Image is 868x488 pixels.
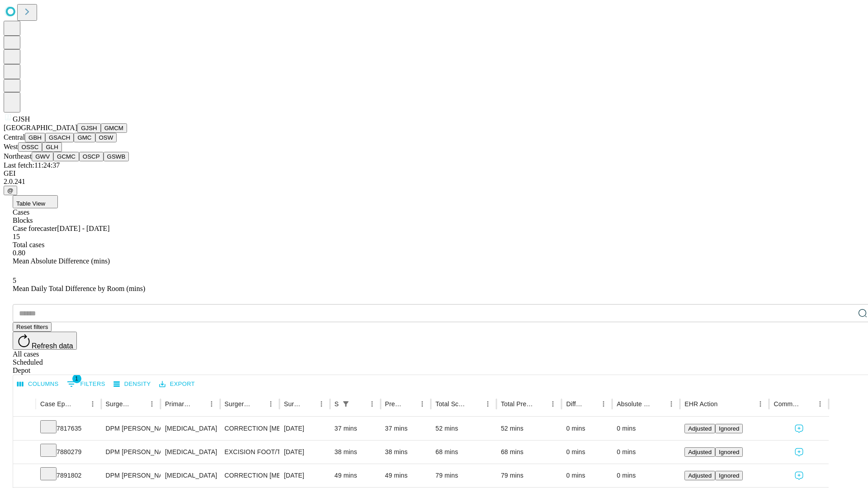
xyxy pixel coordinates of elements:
button: Sort [74,398,86,410]
button: GSACH [45,133,74,142]
button: Menu [205,398,218,410]
div: [MEDICAL_DATA] [165,417,215,440]
button: Menu [814,398,826,410]
div: [DATE] [284,441,325,464]
button: Menu [264,398,277,410]
div: 7880279 [40,441,97,464]
button: OSSC [18,142,42,152]
div: Surgeon Name [106,400,132,408]
button: Menu [86,398,99,410]
button: Expand [18,421,31,437]
div: 38 mins [385,441,427,464]
div: 0 mins [566,417,608,440]
div: 0 mins [566,464,608,487]
button: Sort [534,398,547,410]
div: [MEDICAL_DATA] [165,464,215,487]
span: Central [4,133,25,141]
button: OSW [95,133,117,142]
div: GEI [4,169,864,178]
button: Menu [597,398,610,410]
button: @ [4,186,17,195]
button: Sort [302,398,315,410]
button: Sort [252,398,264,410]
span: 15 [13,233,20,240]
div: Case Epic Id [40,400,73,408]
button: Menu [481,398,494,410]
span: Refresh data [32,342,73,350]
button: Sort [585,398,597,410]
button: GMCM [101,123,127,133]
button: Adjusted [684,424,715,433]
button: Sort [469,398,481,410]
button: Sort [133,398,146,410]
span: Ignored [719,472,739,479]
div: 79 mins [435,464,492,487]
div: [DATE] [284,464,325,487]
button: Sort [403,398,416,410]
span: [GEOGRAPHIC_DATA] [4,124,77,131]
div: Scheduled In Room Duration [335,400,339,408]
button: Menu [366,398,378,410]
div: 68 mins [435,441,492,464]
button: Menu [754,398,767,410]
button: GSWB [104,152,129,161]
span: Northeast [4,152,32,160]
div: 0 mins [617,417,675,440]
span: Mean Daily Total Difference by Room (mins) [13,285,145,292]
div: 0 mins [617,464,675,487]
span: Table View [16,200,45,207]
div: 0 mins [566,441,608,464]
div: Difference [566,400,584,408]
button: Adjusted [684,471,715,480]
div: Comments [774,400,800,408]
button: Expand [18,468,31,484]
button: Expand [18,445,31,460]
div: 49 mins [335,464,376,487]
div: [DATE] [284,417,325,440]
div: DPM [PERSON_NAME] [PERSON_NAME] [106,464,156,487]
div: Primary Service [165,400,191,408]
div: EXCISION FOOT/TOE SUBQ TUMOR, 1.5 CM OR MORE [225,441,275,464]
button: Menu [146,398,158,410]
div: 79 mins [501,464,557,487]
span: Ignored [719,449,739,455]
span: Last fetch: 11:24:37 [4,161,60,169]
div: Total Predicted Duration [501,400,533,408]
button: Menu [665,398,678,410]
span: Ignored [719,425,739,432]
span: Total cases [13,241,44,249]
div: 0 mins [617,441,675,464]
div: 49 mins [385,464,427,487]
button: GLH [42,142,61,152]
button: Sort [353,398,366,410]
div: 2.0.241 [4,178,864,186]
div: CORRECTION [MEDICAL_DATA] [225,417,275,440]
button: Menu [315,398,328,410]
div: Absolute Difference [617,400,651,408]
div: 1 active filter [340,398,352,410]
span: Mean Absolute Difference (mins) [13,257,110,265]
span: Reset filters [16,324,48,330]
button: OSCP [79,152,104,161]
span: Adjusted [688,425,712,432]
button: Sort [718,398,731,410]
button: Ignored [715,424,743,433]
div: 7891802 [40,464,97,487]
div: 52 mins [501,417,557,440]
button: Sort [193,398,205,410]
button: Select columns [15,377,61,391]
button: Sort [652,398,665,410]
button: Ignored [715,471,743,480]
span: GJSH [13,115,30,123]
div: 52 mins [435,417,492,440]
button: Menu [416,398,429,410]
div: Surgery Date [284,400,302,408]
div: CORRECTION [MEDICAL_DATA], DISTAL [MEDICAL_DATA] [MEDICAL_DATA] [225,464,275,487]
button: Show filters [65,377,108,391]
span: Adjusted [688,449,712,455]
button: Show filters [340,398,352,410]
span: 1 [72,374,81,383]
button: Sort [801,398,814,410]
div: Total Scheduled Duration [435,400,468,408]
button: GJSH [77,123,101,133]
